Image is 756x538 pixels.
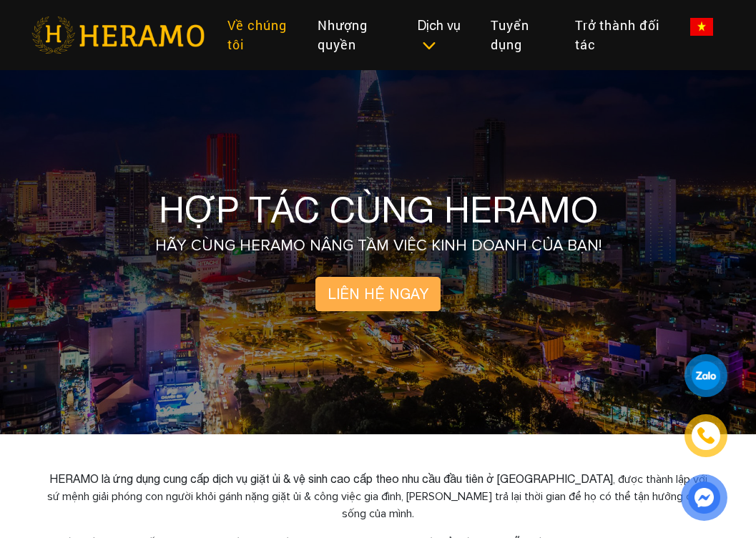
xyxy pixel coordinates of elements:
a: Về chúng tôi [216,10,305,60]
a: phone-icon [687,416,725,455]
div: Dịch vụ [418,16,468,54]
a: LIÊN HỆ NGAY [315,277,441,311]
h2: HÃY CÙNG HERAMO NÂNG TẦM VIỆC KINH DOANH CỦA BẠN! [155,237,602,255]
img: vn-flag.png [690,18,713,36]
a: Trở thành đối tác [564,10,679,60]
img: phone-icon [697,427,715,444]
a: Nhượng quyền [306,10,406,60]
a: Tuyển dụng [479,10,564,60]
img: heramo-logo.png [31,16,205,54]
img: subToggleIcon [421,39,436,53]
p: , được thành lập với sứ mệnh giải phóng con người khỏi gánh nặng giặt ủi & công việc gia đình, [P... [46,470,710,522]
span: HERAMO là ứng dụng cung cấp dịch vụ giặt ủi & vệ sinh cao cấp theo nhu cầu đầu tiên ở [GEOGRAPHIC... [49,472,613,485]
h1: HỢP TÁC CÙNG HERAMO [159,188,598,231]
